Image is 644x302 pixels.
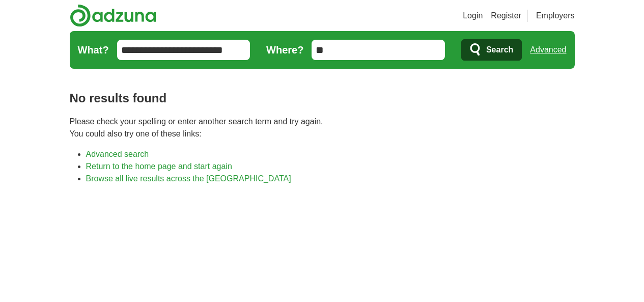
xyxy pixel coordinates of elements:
a: Advanced search [86,150,149,158]
p: Please check your spelling or enter another search term and try again. You could also try one of ... [70,116,575,140]
a: Browse all live results across the [GEOGRAPHIC_DATA] [86,174,291,183]
a: Employers [536,10,575,22]
a: Login [463,10,483,22]
h1: No results found [70,89,575,107]
label: Where? [266,42,303,58]
label: What? [78,42,109,58]
a: Advanced [530,40,566,60]
button: Search [461,39,522,61]
span: Search [486,40,513,60]
a: Register [491,10,521,22]
img: Adzuna logo [70,4,156,27]
a: Return to the home page and start again [86,162,232,171]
